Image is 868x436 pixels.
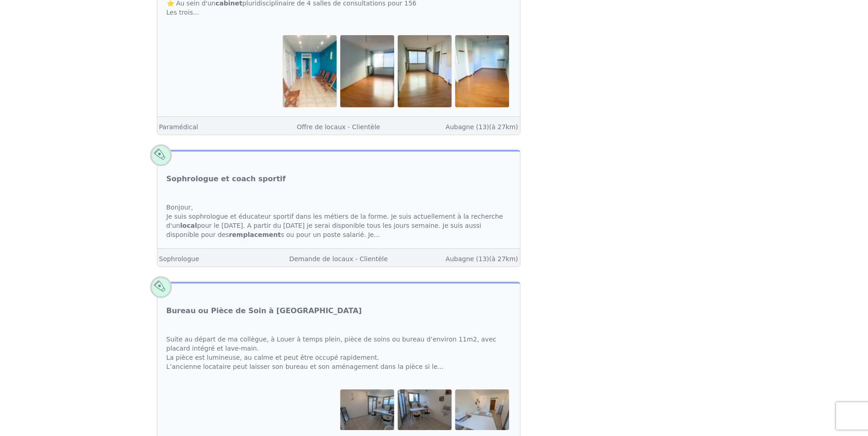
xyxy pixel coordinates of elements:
img: Cabinet Médical / Paramédical partagé à AUBAGNE - Disponible à temps plein [283,35,337,107]
strong: local [180,222,197,229]
div: Suite au départ de ma collègue, à Louer à temps plein, pièce de soins ou bureau d’environ 11m2, a... [157,326,520,380]
img: Cabinet Médical / Paramédical partagé à AUBAGNE - Disponible à temps plein [398,35,452,107]
a: Aubagne (13)(à 27km) [446,255,518,263]
a: Aubagne (13)(à 27km) [446,123,518,131]
a: Sophrologue et coach sportif [166,173,286,184]
strong: remplacement [229,231,281,238]
img: Bureau ou Pièce de Soin à Louer Place du Grand Jardin à Vence [398,389,452,430]
span: (à 27km) [489,123,518,131]
a: Offre de locaux - Clientèle [297,123,380,131]
a: Paramédical [159,123,198,131]
img: Cabinet Médical / Paramédical partagé à AUBAGNE - Disponible à temps plein [340,35,394,107]
a: Bureau ou Pièce de Soin à [GEOGRAPHIC_DATA] [166,305,362,316]
img: Cabinet Médical / Paramédical partagé à AUBAGNE - Disponible à temps plein [455,35,509,107]
a: Demande de locaux - Clientèle [289,255,388,263]
span: (à 27km) [489,255,518,263]
img: Bureau ou Pièce de Soin à Louer Place du Grand Jardin à Vence [340,389,394,430]
div: Bonjour, Je suis sophrologue et éducateur sportif dans les métiers de la forme. Je suis actuellem... [157,194,520,248]
img: Bureau ou Pièce de Soin à Louer Place du Grand Jardin à Vence [455,389,509,430]
a: Sophrologue [159,255,199,263]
